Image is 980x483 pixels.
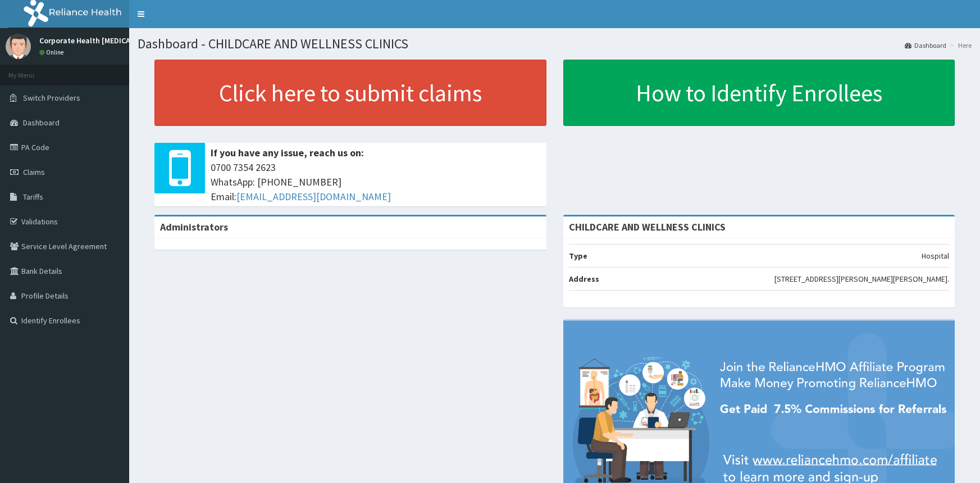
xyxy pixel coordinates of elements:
[160,220,228,233] b: Administrators
[922,250,949,261] p: Hospital
[23,118,60,128] span: Dashboard
[563,60,955,126] a: How to Identify Enrollees
[947,40,972,50] li: Here
[23,93,80,103] span: Switch Providers
[39,37,159,44] p: Corporate Health [MEDICAL_DATA]
[569,220,726,233] strong: CHILDCARE AND WELLNESS CLINICS
[154,60,546,126] a: Click here to submit claims
[39,48,66,56] a: Online
[569,274,599,284] b: Address
[569,251,587,261] b: Type
[138,37,972,51] h1: Dashboard - CHILDCARE AND WELLNESS CLINICS
[23,192,43,202] span: Tariffs
[211,160,541,204] span: 0700 7354 2623 WhatsApp: [PHONE_NUMBER] Email:
[6,34,31,59] img: User Image
[905,40,946,50] a: Dashboard
[211,146,364,159] b: If you have any issue, reach us on:
[236,190,391,203] a: [EMAIL_ADDRESS][DOMAIN_NAME]
[774,273,949,285] p: [STREET_ADDRESS][PERSON_NAME][PERSON_NAME].
[23,167,45,177] span: Claims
